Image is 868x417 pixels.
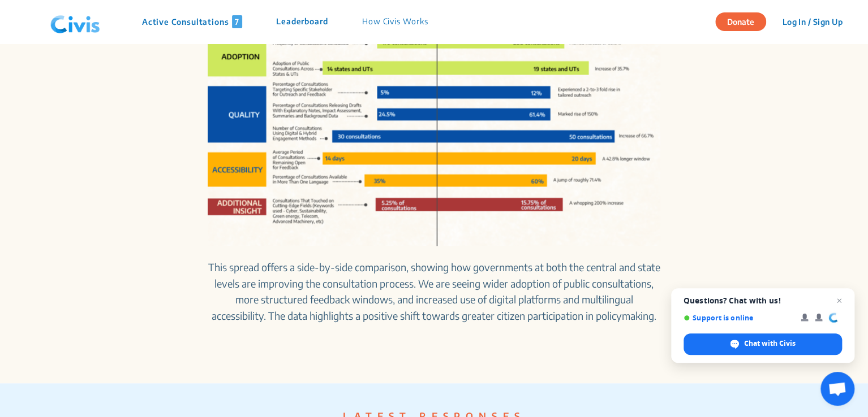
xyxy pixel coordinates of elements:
[684,314,793,322] span: Support is online
[362,15,428,28] p: How Civis Works
[46,5,105,39] img: navlogo.png
[232,15,242,28] span: 7
[684,333,842,355] div: Chat with Civis
[208,259,660,324] p: This spread offers a side-by-side comparison, showing how governments at both the central and sta...
[715,15,775,27] a: Donate
[775,13,850,31] button: Log In / Sign Up
[820,372,854,406] div: Open chat
[744,338,796,349] span: Chat with Civis
[276,15,328,28] p: Leaderboard
[684,296,842,305] span: Questions? Chat with us!
[142,15,242,28] p: Active Consultations
[832,294,846,307] span: Close chat
[715,12,766,31] button: Donate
